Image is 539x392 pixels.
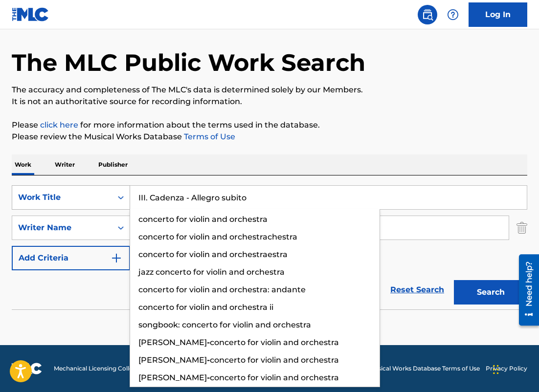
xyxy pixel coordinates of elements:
[52,154,78,175] p: Writer
[138,250,288,259] span: concerto for violin and orchestraestra
[54,364,167,373] span: Mechanical Licensing Collective © 2025
[138,355,207,365] span: [PERSON_NAME]
[18,222,106,234] div: Writer Name
[207,373,210,382] strong: -
[418,5,437,24] a: Public Search
[12,131,527,143] p: Please review the Musical Works Database
[490,345,539,392] iframe: Chat Widget
[210,355,339,365] span: concerto for violin and orchestra
[454,280,527,305] button: Search
[517,216,527,240] img: Delete Criterion
[447,9,459,21] img: help
[12,96,527,108] p: It is not an authoritative source for recording information.
[12,84,527,96] p: The accuracy and completeness of The MLC's data is determined solely by our Members.
[138,267,285,277] span: jazz concerto for violin and orchestra
[138,338,207,347] span: [PERSON_NAME]
[210,373,339,382] span: concerto for violin and orchestra
[385,279,449,301] a: Reset Search
[12,185,527,309] form: Search Form
[138,232,297,241] span: concerto for violin and orchestrachestra
[138,373,207,382] span: [PERSON_NAME]
[138,215,268,224] span: concerto for violin and orchestra
[12,363,42,374] img: logo
[18,192,106,203] div: Work Title
[443,5,463,24] div: Help
[422,9,433,21] img: search
[210,338,339,347] span: concerto for violin and orchestra
[493,355,499,384] div: Drag
[95,154,131,175] p: Publisher
[12,119,527,131] p: Please for more information about the terms used in the database.
[138,285,306,294] span: concerto for violin and orchestra: andante
[182,132,235,141] a: Terms of Use
[138,320,311,329] span: songbook: concerto for violin and orchestra
[486,364,527,373] a: Privacy Policy
[207,338,210,347] strong: -
[369,364,480,373] a: Musical Works Database Terms of Use
[12,154,34,175] p: Work
[138,303,273,312] span: concerto for violin and orchestra ii
[111,252,122,264] img: 9d2ae6d4665cec9f34b9.svg
[207,355,210,365] strong: -
[469,2,527,27] a: Log In
[12,246,130,270] button: Add Criteria
[12,48,365,77] h1: The MLC Public Work Search
[12,7,49,22] img: MLC Logo
[512,250,539,329] iframe: Resource Center
[40,120,78,130] a: click here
